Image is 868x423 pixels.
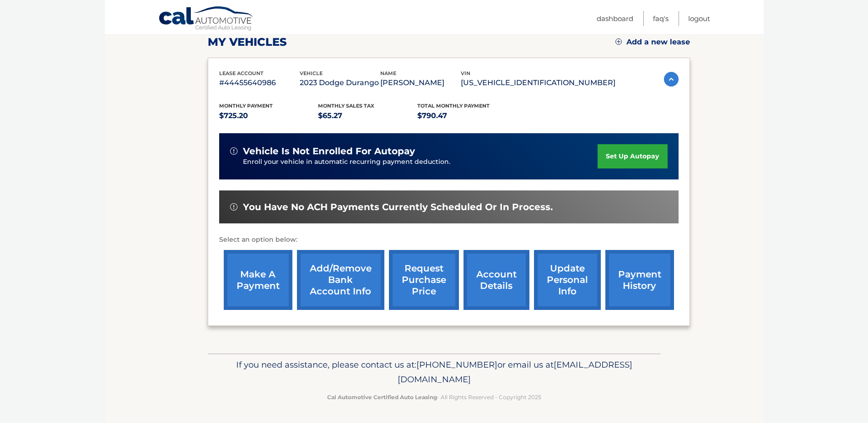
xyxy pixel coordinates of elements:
p: $65.27 [318,109,417,122]
a: Add a new lease [615,38,690,47]
p: 2023 Dodge Durango [300,76,380,89]
a: set up autopay [598,144,667,168]
a: Logout [688,11,710,26]
h2: my vehicles [208,35,287,49]
a: payment history [605,250,674,310]
img: alert-white.svg [230,147,237,155]
a: make a payment [224,250,292,310]
a: Cal Automotive [158,6,254,33]
span: vehicle is not enrolled for autopay [243,146,415,157]
a: request purchase price [389,250,459,310]
img: accordion-active.svg [664,72,679,87]
p: [PERSON_NAME] [380,76,461,89]
span: [EMAIL_ADDRESS][DOMAIN_NAME] [398,359,632,385]
a: Dashboard [597,11,633,26]
p: $790.47 [417,109,517,122]
a: update personal info [534,250,601,310]
p: Select an option below: [219,234,679,245]
span: name [380,70,396,76]
strong: Cal Automotive Certified Auto Leasing [327,394,437,401]
span: vehicle [300,70,323,76]
a: Add/Remove bank account info [297,250,384,310]
a: account details [464,250,529,310]
p: - All Rights Reserved - Copyright 2025 [214,392,655,402]
span: Monthly Payment [219,103,273,109]
p: $725.20 [219,109,318,122]
span: [PHONE_NUMBER] [416,359,497,370]
img: add.svg [615,38,622,45]
p: Enroll your vehicle in automatic recurring payment deduction. [243,157,598,167]
p: [US_VEHICLE_IDENTIFICATION_NUMBER] [461,76,615,89]
span: vin [461,70,470,76]
a: FAQ's [653,11,669,26]
p: #44455640986 [219,76,300,89]
p: If you need assistance, please contact us at: or email us at [214,358,655,387]
span: lease account [219,70,264,76]
img: alert-white.svg [230,203,237,211]
span: Monthly sales Tax [318,103,374,109]
span: Total Monthly Payment [417,103,490,109]
span: You have no ACH payments currently scheduled or in process. [243,201,553,213]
